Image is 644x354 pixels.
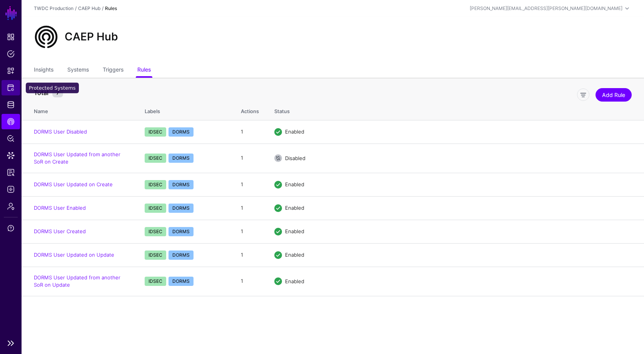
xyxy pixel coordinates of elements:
span: DORMS [169,227,194,236]
a: DORMS User Created [34,228,86,234]
a: Triggers [103,63,123,78]
span: Enabled [285,181,304,187]
span: CAEP Hub [7,118,15,125]
td: 1 [233,173,267,196]
a: CAEP Hub [78,5,100,11]
a: Access Reporting [2,165,20,180]
th: Labels [137,100,233,120]
a: Admin [2,199,20,214]
th: Actions [233,100,267,120]
a: Insights [34,63,53,78]
span: Enabled [285,205,304,211]
div: Protected Systems [26,83,79,94]
a: Rules [137,63,151,78]
td: 1 [233,144,267,173]
a: Protected Systems [2,80,20,95]
span: IDSEC [145,204,166,213]
span: Identity Data Fabric [7,101,15,109]
div: / [100,5,105,12]
span: Data Lens [7,152,15,159]
a: DORMS User Updated from another SoR on Create [34,151,120,165]
span: DORMS [169,204,194,213]
a: DORMS User Disabled [34,129,87,135]
span: Snippets [7,67,15,75]
a: Systems [67,63,89,78]
div: / [73,5,78,12]
a: CAEP Hub [2,114,20,129]
a: Logs [2,182,20,197]
a: DORMS User Updated on Update [34,252,114,258]
strong: Rules [105,5,117,11]
th: Status [267,100,644,120]
span: Enabled [285,228,304,234]
a: TWDC Production [34,5,73,11]
span: IDSEC [145,277,166,286]
span: IDSEC [145,227,166,236]
a: Identity Data Fabric [2,97,20,112]
span: Admin [7,202,15,210]
span: Enabled [285,129,304,135]
td: 1 [233,120,267,144]
span: DORMS [169,277,194,286]
span: IDSEC [145,250,166,260]
a: SGNL [5,5,18,22]
a: Policies [2,46,20,62]
span: Disabled [285,155,305,161]
span: Access Reporting [7,169,15,176]
h2: CAEP Hub [65,30,118,43]
span: Logs [7,185,15,193]
a: Add Rule [596,88,632,102]
span: DORMS [169,180,194,189]
td: 1 [233,220,267,243]
span: DORMS [169,250,194,260]
span: Dashboard [7,33,15,41]
a: DORMS User Updated on Create [34,181,113,187]
a: DORMS User Enabled [34,205,86,211]
a: DORMS User Updated from another SoR on Update [34,274,120,288]
span: Enabled [285,252,304,258]
td: 1 [233,196,267,220]
td: 1 [233,243,267,267]
a: Dashboard [2,29,20,45]
span: DORMS [169,154,194,163]
th: Name [22,100,137,120]
span: Enabled [285,278,304,284]
span: Support [7,224,15,232]
a: Data Lens [2,148,20,163]
a: Policy Lens [2,131,20,146]
span: IDSEC [145,180,166,189]
span: Protected Systems [7,84,15,92]
div: [PERSON_NAME][EMAIL_ADDRESS][PERSON_NAME][DOMAIN_NAME] [470,5,622,12]
span: Policy Lens [7,135,15,142]
span: Policies [7,50,15,58]
span: IDSEC [145,127,166,137]
span: DORMS [169,127,194,137]
a: Snippets [2,63,20,78]
span: IDSEC [145,154,166,163]
td: 1 [233,267,267,296]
